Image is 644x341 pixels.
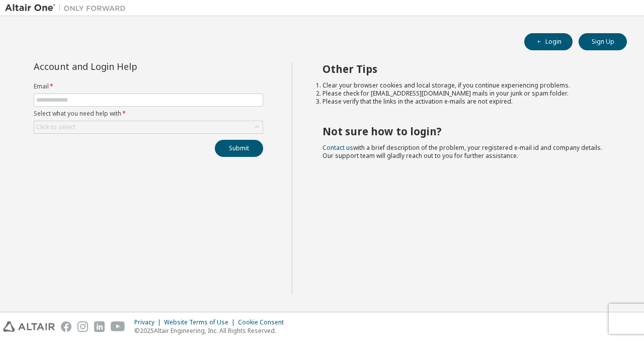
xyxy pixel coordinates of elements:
div: Privacy [134,318,164,326]
li: Please verify that the links in the activation e-mails are not expired. [323,98,609,106]
span: with a brief description of the problem, your registered e-mail id and company details. Our suppo... [323,143,602,160]
div: Website Terms of Use [164,318,238,326]
button: Login [524,33,573,50]
a: Contact us [323,143,353,152]
img: instagram.svg [77,321,88,332]
div: Click to select [36,123,75,131]
h2: Other Tips [323,62,609,75]
img: facebook.svg [61,321,71,332]
li: Please check for [EMAIL_ADDRESS][DOMAIN_NAME] mails in your junk or spam folder. [323,90,609,98]
label: Select what you need help with [34,110,263,118]
button: Sign Up [579,33,627,50]
li: Clear your browser cookies and local storage, if you continue experiencing problems. [323,81,609,90]
h2: Not sure how to login? [323,125,609,138]
img: youtube.svg [111,321,125,332]
img: linkedin.svg [94,321,105,332]
div: Click to select [34,121,263,133]
p: © 2025 Altair Engineering, Inc. All Rights Reserved. [134,326,290,335]
div: Cookie Consent [238,318,290,326]
img: Altair One [5,3,131,13]
button: Submit [215,140,263,157]
div: Account and Login Help [34,62,217,70]
label: Email [34,82,263,91]
img: altair_logo.svg [3,321,55,332]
